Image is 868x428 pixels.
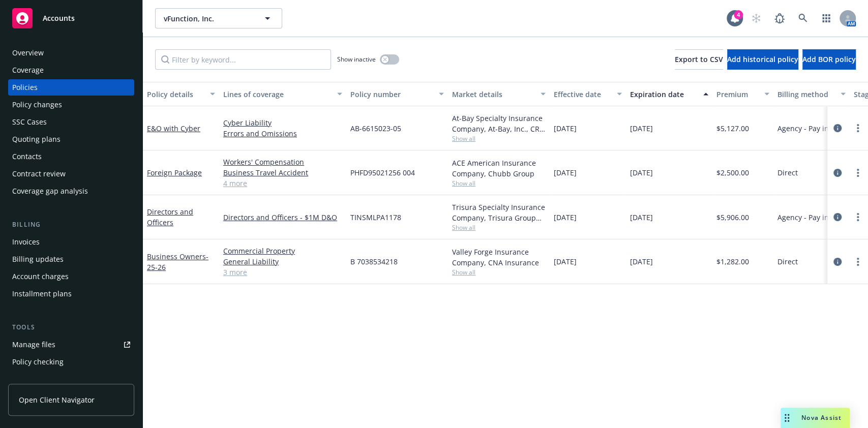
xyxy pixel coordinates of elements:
span: Show all [452,223,546,232]
div: Market details [452,89,534,100]
a: more [852,211,864,223]
button: Add historical policy [727,49,798,70]
a: Billing updates [8,251,134,267]
a: more [852,256,864,268]
button: Add BOR policy [802,49,856,70]
div: Policy number [350,89,433,100]
div: Coverage gap analysis [12,183,88,199]
a: more [852,122,864,134]
span: Export to CSV [675,54,723,64]
div: Trisura Specialty Insurance Company, Trisura Group Ltd., RT Specialty Insurance Services, LLC (RS... [452,202,546,223]
input: Filter by keyword... [155,49,331,70]
div: Billing updates [12,251,64,267]
div: Premium [716,89,758,100]
a: Accounts [8,4,134,33]
span: [DATE] [630,256,653,267]
a: Foreign Package [147,168,202,177]
div: Lines of coverage [223,89,331,100]
a: Commercial Property [223,246,342,256]
button: Effective date [550,82,626,106]
a: Business Owners [147,252,208,272]
a: Errors and Omissions [223,128,342,139]
span: - 25-26 [147,252,208,272]
a: Account charges [8,268,134,285]
span: $5,906.00 [716,212,749,223]
span: [DATE] [554,212,577,223]
div: At-Bay Specialty Insurance Company, At-Bay, Inc., CRC Group [452,113,546,134]
button: Expiration date [626,82,712,106]
span: Add BOR policy [802,54,856,64]
span: [DATE] [554,123,577,134]
a: Installment plans [8,286,134,302]
a: Contacts [8,148,134,165]
div: ACE American Insurance Company, Chubb Group [452,158,546,179]
span: Agency - Pay in full [777,212,842,223]
a: Start snowing [746,8,766,28]
button: Policy details [143,82,219,106]
button: Market details [448,82,550,106]
a: Policy changes [8,97,134,113]
a: Invoices [8,234,134,250]
div: Policies [12,79,38,96]
button: Nova Assist [781,408,850,428]
a: Manage files [8,337,134,353]
a: circleInformation [831,256,844,268]
a: 4 more [223,178,342,189]
div: Effective date [554,89,611,100]
a: Policy checking [8,354,134,370]
div: Billing [8,220,134,230]
a: Switch app [816,8,836,28]
button: Policy number [346,82,448,106]
span: Direct [777,167,798,178]
div: Contacts [12,148,42,165]
a: Cyber Liability [223,117,342,128]
a: Business Travel Accident [223,167,342,178]
span: Nova Assist [801,413,842,422]
span: TINSMLPA1178 [350,212,401,223]
div: Drag to move [781,408,793,428]
div: Invoices [12,234,40,250]
span: Agency - Pay in full [777,123,842,134]
span: vFunction, Inc. [164,13,252,24]
span: $1,282.00 [716,256,749,267]
div: Billing method [777,89,834,100]
span: [DATE] [630,167,653,178]
div: SSC Cases [12,114,47,130]
a: SSC Cases [8,114,134,130]
div: 4 [734,10,743,19]
a: Manage exposures [8,371,134,387]
a: Coverage gap analysis [8,183,134,199]
span: Show all [452,268,546,277]
span: Show all [452,134,546,143]
button: Export to CSV [675,49,723,70]
span: Add historical policy [727,54,798,64]
button: vFunction, Inc. [155,8,282,28]
a: Overview [8,45,134,61]
a: Directors and Officers [147,207,193,227]
a: Contract review [8,166,134,182]
div: Quoting plans [12,131,61,147]
div: Manage files [12,337,55,353]
a: Coverage [8,62,134,78]
span: Show inactive [337,55,376,64]
a: E&O with Cyber [147,124,200,133]
span: B 7038534218 [350,256,398,267]
div: Overview [12,45,44,61]
div: Coverage [12,62,44,78]
div: Policy changes [12,97,62,113]
a: General Liability [223,256,342,267]
span: [DATE] [554,167,577,178]
span: $5,127.00 [716,123,749,134]
span: Open Client Navigator [19,394,95,405]
span: Accounts [43,14,75,22]
button: Premium [712,82,773,106]
div: Policy details [147,89,204,100]
div: Installment plans [12,286,72,302]
span: PHFD95021256 004 [350,167,415,178]
a: more [852,167,864,179]
a: circleInformation [831,122,844,134]
a: Directors and Officers - $1M D&O [223,212,342,223]
a: Search [793,8,813,28]
span: [DATE] [554,256,577,267]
